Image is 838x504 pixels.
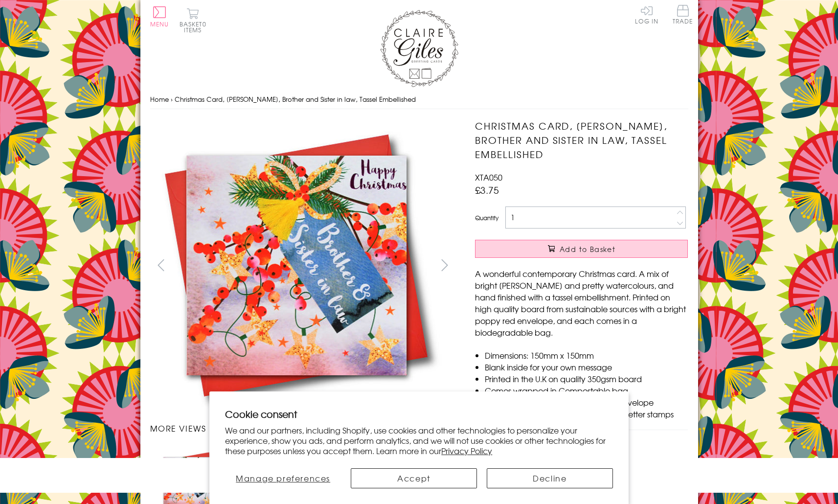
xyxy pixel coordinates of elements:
button: Accept [351,468,477,488]
button: prev [150,254,172,276]
a: Trade [673,5,693,26]
p: A wonderful contemporary Christmas card. A mix of bright [PERSON_NAME] and pretty watercolours, a... [475,268,688,338]
li: Comes wrapped in Compostable bag [485,385,688,396]
span: 0 items [184,20,206,34]
h2: Cookie consent [225,407,613,421]
li: Dimensions: 150mm x 150mm [485,349,688,361]
span: Christmas Card, [PERSON_NAME], Brother and Sister in law, Tassel Embellished [175,94,416,104]
li: Printed in the U.K on quality 350gsm board [485,373,688,385]
p: We and our partners, including Shopify, use cookies and other technologies to personalize your ex... [225,425,613,456]
button: Add to Basket [475,240,688,258]
button: next [433,254,455,276]
a: Log In [635,5,658,24]
span: Add to Basket [560,244,615,254]
span: › [171,94,173,104]
button: Manage preferences [225,468,341,488]
label: Quantity [475,213,498,222]
img: Christmas Card, Berries, Brother and Sister in law, Tassel Embellished [455,119,749,412]
span: XTA050 [475,171,502,183]
li: Blank inside for your own message [485,361,688,373]
h1: Christmas Card, [PERSON_NAME], Brother and Sister in law, Tassel Embellished [475,119,688,161]
span: Manage preferences [236,472,330,484]
button: Basket0 items [180,8,206,33]
span: £3.75 [475,183,499,197]
button: Menu [150,6,169,27]
a: Privacy Policy [441,445,492,457]
span: Menu [150,20,169,28]
a: Home [150,94,169,104]
img: Claire Giles Greetings Cards [380,10,458,87]
span: Trade [673,5,693,24]
h3: More views [150,422,456,434]
img: Christmas Card, Berries, Brother and Sister in law, Tassel Embellished [150,119,443,412]
nav: breadcrumbs [150,90,688,110]
button: Decline [487,468,613,488]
